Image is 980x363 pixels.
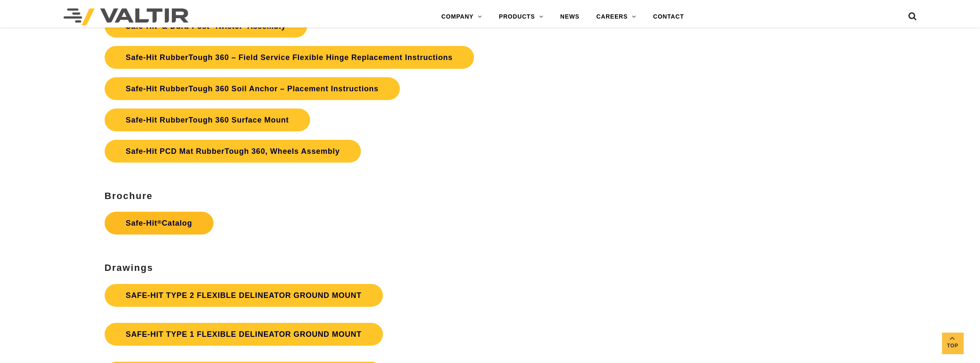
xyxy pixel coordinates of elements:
[105,284,383,307] a: SAFE-HIT TYPE 2 FLEXIBLE DELINEATOR GROUND MOUNT
[552,8,588,25] a: NEWS
[645,8,692,25] a: CONTACT
[105,262,153,273] strong: Drawings
[942,333,963,354] a: Top
[157,219,162,225] sup: ®
[105,212,213,235] a: Safe-Hit®Catalog
[105,191,153,201] strong: Brochure
[64,8,188,25] img: Valtir
[105,46,474,69] a: Safe-Hit RubberTough 360 – Field Service Flexible Hinge Replacement Instructions
[942,341,963,351] span: Top
[105,323,383,346] a: SAFE-HIT TYPE 1 FLEXIBLE DELINEATOR GROUND MOUNT
[105,77,400,100] a: Safe-Hit RubberTough 360 Soil Anchor – Placement Instructions
[433,8,490,25] a: COMPANY
[105,140,361,163] a: Safe-Hit PCD Mat RubberTough 360, Wheels Assembly
[588,8,645,25] a: CAREERS
[105,109,310,131] a: Safe-Hit RubberTough 360 Surface Mount
[490,8,552,25] a: PRODUCTS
